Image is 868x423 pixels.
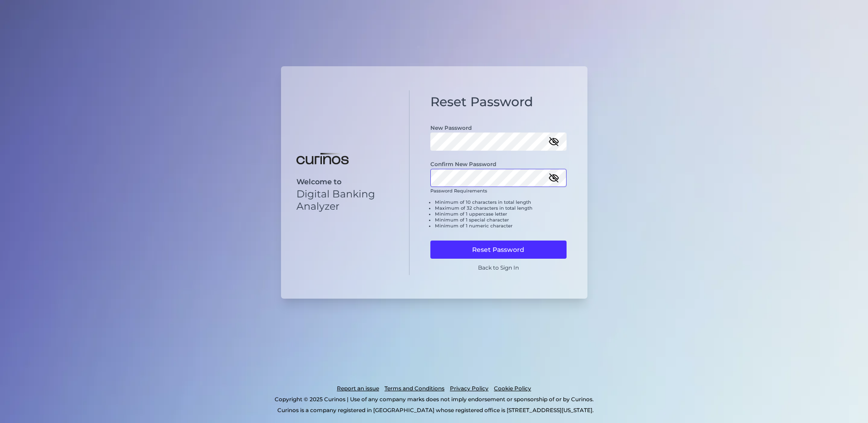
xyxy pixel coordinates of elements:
[450,383,488,394] a: Privacy Policy
[435,211,567,217] li: Minimum of 1 uppercase letter
[435,199,567,205] li: Minimum of 10 characters in total length
[430,124,472,131] label: New Password
[296,153,349,165] img: Digital Banking Analyzer
[430,241,567,259] button: Reset Password
[337,383,379,394] a: Report an issue
[430,94,567,110] h1: Reset Password
[296,177,394,186] p: Welcome to
[296,188,394,212] p: Digital Banking Analyzer
[430,188,567,236] div: Password Requirements
[47,405,824,416] p: Curinos is a company registered in [GEOGRAPHIC_DATA] whose registered office is [STREET_ADDRESS][...
[435,223,567,229] li: Minimum of 1 numeric character
[430,161,496,167] label: Confirm New Password
[478,264,519,271] a: Back to Sign In
[44,394,824,405] p: Copyright © 2025 Curinos | Use of any company marks does not imply endorsement or sponsorship of ...
[494,383,531,394] a: Cookie Policy
[435,205,567,211] li: Maximum of 32 characters in total length
[385,383,444,394] a: Terms and Conditions
[435,217,567,223] li: Minimum of 1 special character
